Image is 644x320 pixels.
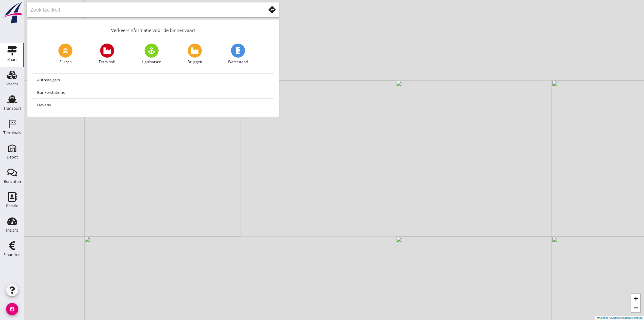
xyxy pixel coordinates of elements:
a: Zoom in [631,294,640,303]
a: Waterstand [228,44,248,65]
img: logo-small.a267ee39.svg [1,2,23,24]
span: | [609,316,609,319]
span: Terminals [99,59,116,65]
div: Depot [7,155,18,159]
span: Sluizen [59,59,72,65]
span: Bruggen [187,59,202,65]
a: Zoom out [631,303,640,312]
a: OpenStreetMap [623,316,642,319]
a: Sluizen [58,44,72,65]
div: Berichten [4,180,21,183]
span: Ligplaatsen [142,59,161,65]
a: Leaflet [597,316,608,319]
i: account_circle [6,303,18,315]
a: Bruggen [187,44,202,65]
div: Verkeersinformatie voor de binnenvaart [27,20,279,39]
span: + [634,295,638,302]
div: Financieel [3,253,21,257]
input: Zoek faciliteit [30,5,257,15]
div: Relatie [6,204,18,208]
div: Terminals [3,131,21,135]
div: Havens [37,101,269,108]
div: Vracht [6,82,18,86]
a: Mapbox [611,316,621,319]
div: Inzicht [6,228,18,232]
div: Transport [3,106,21,110]
a: Ligplaatsen [142,44,161,65]
div: Kaart [7,58,17,62]
div: Bunkerstations [37,89,269,96]
span: Waterstand [228,59,248,65]
span: − [634,304,638,311]
div: © © [595,316,644,320]
a: Terminals [99,44,116,65]
div: Autosteigers [37,76,269,84]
